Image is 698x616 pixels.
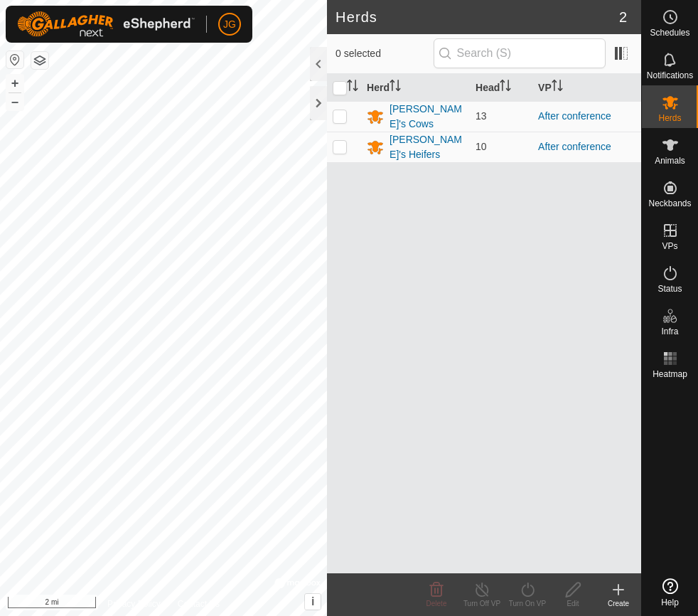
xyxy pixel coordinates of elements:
[17,11,195,37] img: Gallagher Logo
[459,598,505,609] div: Turn Off VP
[178,598,220,610] a: Contact Us
[532,74,641,102] th: VP
[390,132,464,162] div: [PERSON_NAME]'s Heifers
[470,74,532,102] th: Head
[657,285,682,293] span: Status
[311,595,314,607] span: i
[107,598,161,610] a: Privacy Policy
[653,370,687,378] span: Heatmap
[505,598,550,609] div: Turn On VP
[550,598,596,609] div: Edit
[31,52,48,69] button: Map Layers
[476,110,487,122] span: 13
[305,594,321,610] button: i
[6,75,23,92] button: +
[335,46,434,61] span: 0 selected
[538,141,611,152] a: After conference
[661,598,679,607] span: Help
[476,141,487,152] span: 10
[658,114,681,122] span: Herds
[552,82,563,93] p-sorticon: Activate to sort
[650,28,689,37] span: Schedules
[223,17,236,32] span: JG
[347,82,358,93] p-sorticon: Activate to sort
[619,6,627,28] span: 2
[647,71,693,80] span: Notifications
[390,102,464,132] div: [PERSON_NAME]'s Cows
[648,199,691,208] span: Neckbands
[6,51,23,68] button: Reset Map
[596,598,641,609] div: Create
[655,156,685,165] span: Animals
[390,82,401,93] p-sorticon: Activate to sort
[434,38,606,68] input: Search (S)
[335,9,619,26] h2: Herds
[662,242,677,250] span: VPs
[426,600,447,607] span: Delete
[500,82,511,93] p-sorticon: Activate to sort
[6,93,23,110] button: –
[642,573,698,612] a: Help
[538,110,611,122] a: After conference
[661,327,678,336] span: Infra
[361,74,470,102] th: Herd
